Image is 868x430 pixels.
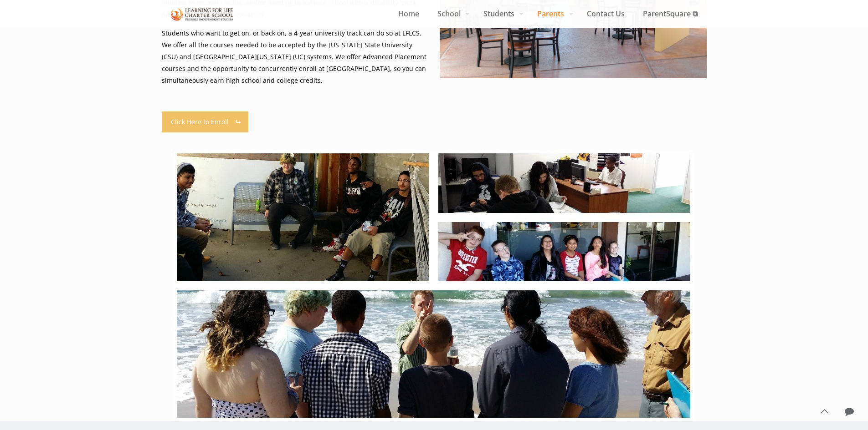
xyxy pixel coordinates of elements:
[815,402,834,421] a: Back to top icon
[171,6,234,22] img: Who Can Attend?
[528,7,578,20] span: Parents
[428,7,474,20] span: School
[389,7,428,20] span: Home
[162,111,249,132] a: Click Here to Enroll
[474,7,528,20] span: Students
[162,27,429,86] p: Students who want to get on, or back on, a 4-year university track can do so at LFLCS. We offer a...
[634,7,707,20] span: ParentSquare ⧉
[578,7,634,20] span: Contact Us
[174,151,694,421] img: Who Can Attend?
